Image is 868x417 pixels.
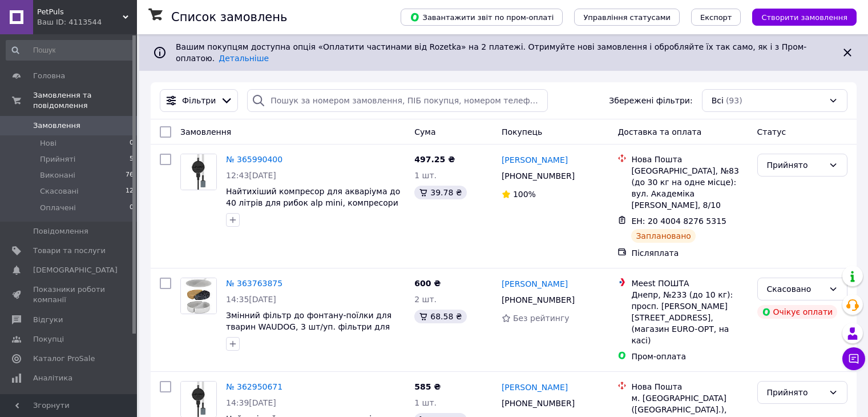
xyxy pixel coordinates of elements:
[410,12,554,22] span: Завантажити звіт по пром-оплаті
[33,246,106,256] span: Товари та послуги
[712,95,724,106] span: Всі
[33,121,80,131] span: Замовлення
[40,203,76,213] span: Оплачені
[226,155,282,164] a: № 365990400
[414,155,455,164] span: 497.25 ₴
[126,170,134,181] span: 76
[40,138,56,149] span: Нові
[126,186,134,197] span: 12
[176,42,806,63] span: Вашим покупцям доступна опція «Оплатити частинами від Rozetka» на 2 платежі. Отримуйте нові замов...
[33,392,106,413] span: Гаманець компанії
[6,40,135,61] input: Пошук
[499,168,577,184] div: [PHONE_NUMBER]
[631,289,748,346] div: Днепр, №233 (до 10 кг): просп. [PERSON_NAME][STREET_ADDRESS], (магазин EURO-OPT, на касі)
[414,295,437,304] span: 2 шт.
[180,127,231,137] span: Замовлення
[502,154,568,166] a: [PERSON_NAME]
[691,9,741,26] button: Експорт
[247,89,548,112] input: Пошук за номером замовлення, ПІБ покупця, номером телефону, Email, номером накладної
[33,284,106,305] span: Показники роботи компанії
[513,190,536,199] span: 100%
[741,12,857,21] a: Створити замовлення
[171,10,287,24] h1: Список замовлень
[574,9,680,26] button: Управління статусами
[180,278,217,314] a: Фото товару
[33,90,137,111] span: Замовлення та повідомлення
[499,292,577,308] div: [PHONE_NUMBER]
[401,9,563,26] button: Завантажити звіт по пром-оплаті
[499,395,577,411] div: [PHONE_NUMBER]
[33,226,88,236] span: Повідомлення
[182,95,216,106] span: Фільтри
[631,216,726,226] span: ЕН: 20 4004 8276 5315
[631,278,748,289] div: Meest ПОШТА
[726,96,742,105] span: (93)
[181,278,216,314] img: Фото товару
[842,347,865,370] button: Чат з покупцем
[130,203,134,213] span: 0
[37,7,123,17] span: PetPuls
[226,398,276,407] span: 14:39[DATE]
[33,354,95,364] span: Каталог ProSale
[226,171,276,180] span: 12:43[DATE]
[767,283,824,295] div: Скасовано
[631,165,748,211] div: [GEOGRAPHIC_DATA], №83 (до 30 кг на одне місце): вул. Академіка [PERSON_NAME], 8/10
[414,310,466,323] div: 68.58 ₴
[226,311,391,343] a: Змінний фільтр до фонтану-поїлки для тварин WAUDOG, 3 шт/уп. фільтри для питного фонтану
[33,265,118,275] span: [DEMOGRAPHIC_DATA]
[767,159,824,171] div: Прийнято
[502,382,568,393] a: [PERSON_NAME]
[181,382,216,417] img: Фото товару
[219,54,269,63] a: Детальніше
[414,186,466,199] div: 39.78 ₴
[226,187,400,219] a: Найтихіший компресор для акваріума до 40 літрів для рибок alp mini, компресори для акваріума
[502,127,542,137] span: Покупець
[414,382,441,391] span: 585 ₴
[40,154,75,165] span: Прийняті
[40,170,75,181] span: Виконані
[180,154,217,190] a: Фото товару
[130,154,134,165] span: 5
[761,13,847,22] span: Створити замовлення
[181,154,216,190] img: Фото товару
[226,279,282,288] a: № 363763875
[583,13,671,22] span: Управління статусами
[757,305,838,319] div: Очікує оплати
[617,127,701,137] span: Доставка та оплата
[414,398,437,407] span: 1 шт.
[33,334,64,344] span: Покупці
[757,127,786,137] span: Статус
[752,9,857,26] button: Створити замовлення
[33,71,65,81] span: Головна
[631,229,696,243] div: Заплановано
[502,278,568,290] a: [PERSON_NAME]
[414,279,441,288] span: 600 ₴
[631,247,748,259] div: Післяплата
[40,186,79,197] span: Скасовані
[37,17,137,27] div: Ваш ID: 4113544
[414,127,435,137] span: Cума
[631,351,748,362] div: Пром-оплата
[700,13,732,22] span: Експорт
[414,171,437,180] span: 1 шт.
[130,138,134,149] span: 0
[631,154,748,165] div: Нова Пошта
[33,373,72,383] span: Аналітика
[631,381,748,392] div: Нова Пошта
[767,386,824,399] div: Прийнято
[33,315,63,325] span: Відгуки
[513,314,570,323] span: Без рейтингу
[226,295,276,304] span: 14:35[DATE]
[609,95,692,106] span: Збережені фільтри:
[226,382,282,391] a: № 362950671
